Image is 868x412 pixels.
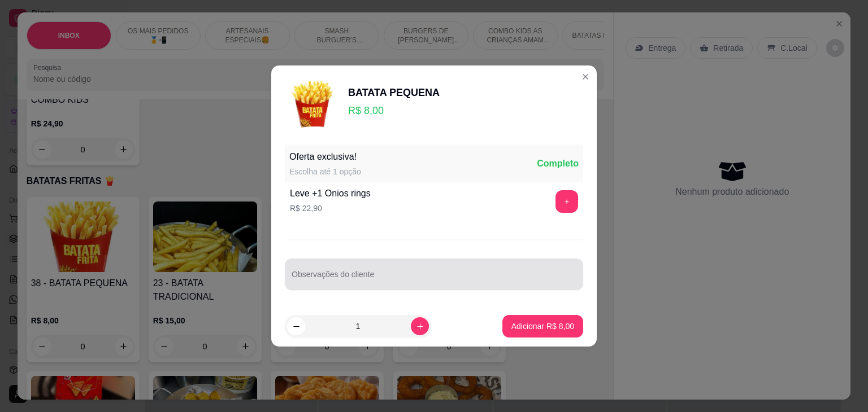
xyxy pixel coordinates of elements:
[289,166,361,177] div: Escolha até 1 opção
[348,85,440,100] div: BATATA PEQUENA
[289,150,361,164] div: Oferta exclusiva!
[576,68,594,86] button: Close
[292,273,576,284] input: Observações do cliente
[502,315,583,338] button: Adicionar R$ 8,00
[555,190,578,213] button: add
[287,317,305,335] button: decrease-product-quantity
[537,157,579,170] div: Completo
[285,74,341,131] img: product-image
[411,317,429,335] button: increase-product-quantity
[511,321,574,332] p: Adicionar R$ 8,00
[290,203,371,214] p: R$ 22,90
[348,103,440,119] p: R$ 8,00
[290,187,371,200] div: Leve +1 Onios rings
